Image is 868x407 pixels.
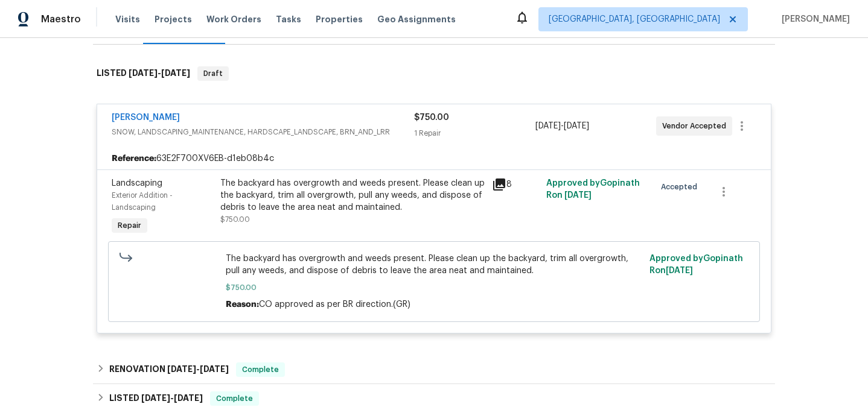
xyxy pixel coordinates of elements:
span: Geo Assignments [377,13,456,25]
span: $750.00 [414,113,449,122]
h6: RENOVATION [109,362,229,377]
span: [PERSON_NAME] [777,13,850,25]
span: [DATE] [200,365,229,373]
span: Projects [155,13,192,25]
span: Approved by Gopinath R on [546,179,640,200]
div: RENOVATION [DATE]-[DATE]Complete [93,355,775,384]
span: Reason: [226,300,259,309]
div: LISTED [DATE]-[DATE]Draft [93,54,775,93]
span: [DATE] [129,69,158,77]
span: [DATE] [535,122,561,130]
span: Approved by Gopinath R on [649,254,743,275]
div: The backyard has overgrowth and weeds present. Please clean up the backyard, trim all overgrowth,... [220,177,485,213]
span: - [129,69,190,77]
span: Exterior Addition - Landscaping [112,192,173,211]
a: [PERSON_NAME] [112,113,180,122]
h6: LISTED [109,391,203,406]
span: [DATE] [564,191,592,200]
span: Complete [237,364,284,376]
span: $750.00 [220,216,250,223]
span: $750.00 [226,282,643,294]
div: 8 [492,177,539,192]
span: Work Orders [206,13,261,25]
span: Properties [316,13,363,25]
h6: LISTED [97,66,190,81]
span: Draft [199,68,228,80]
span: Complete [211,393,258,405]
span: Accepted [661,181,702,193]
div: 63E2F700XV6EB-d1eb08b4c [97,148,771,169]
span: Maestro [41,13,81,25]
span: [DATE] [161,69,190,77]
span: - [141,394,203,402]
div: 1 Repair [414,127,535,139]
span: CO approved as per BR direction.(GR) [259,300,410,309]
span: [GEOGRAPHIC_DATA], [GEOGRAPHIC_DATA] [549,13,720,25]
span: [DATE] [167,365,196,373]
span: [DATE] [141,394,170,402]
span: - [167,365,229,373]
span: Visits [115,13,140,25]
span: - [535,120,589,132]
span: [DATE] [564,122,589,130]
span: Tasks [276,15,301,24]
span: The backyard has overgrowth and weeds present. Please clean up the backyard, trim all overgrowth,... [226,253,643,277]
span: SNOW, LANDSCAPING_MAINTENANCE, HARDSCAPE_LANDSCAPE, BRN_AND_LRR [112,126,414,138]
span: Vendor Accepted [662,120,731,132]
span: [DATE] [174,394,203,402]
b: Reference: [112,153,156,165]
span: Landscaping [112,179,162,188]
span: [DATE] [666,267,693,275]
span: Repair [113,219,146,232]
